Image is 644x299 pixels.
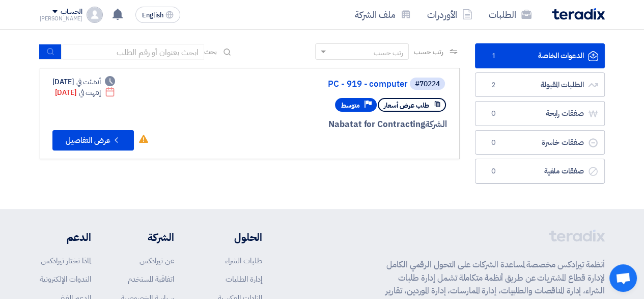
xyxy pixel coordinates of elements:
span: 1 [488,51,500,61]
div: [PERSON_NAME] [40,16,83,21]
a: صفقات ملغية0 [475,159,605,184]
span: 0 [488,138,500,148]
span: الشركة [425,118,447,131]
a: PC - 919 - computer [204,80,408,89]
span: أنشئت في [76,77,101,87]
img: Teradix logo [552,8,605,20]
a: طلبات الشراء [225,255,262,266]
a: الطلبات [481,3,540,27]
span: طلب عرض أسعار [384,101,429,110]
span: إنتهت في [79,87,101,98]
li: الشركة [121,230,174,245]
a: اتفاقية المستخدم [128,273,174,285]
img: profile_test.png [87,7,103,23]
div: [DATE] [52,77,116,87]
div: [DATE] [55,87,116,98]
span: 0 [488,109,500,119]
a: عن تيرادكس [139,255,174,266]
a: إدارة الطلبات [226,273,262,285]
span: English [142,12,163,19]
li: الحلول [205,230,262,245]
span: بحث [204,46,217,57]
span: 0 [488,166,500,177]
a: صفقات خاسرة0 [475,130,605,155]
a: صفقات رابحة0 [475,101,605,126]
button: عرض التفاصيل [52,130,134,151]
a: Open chat [609,264,637,292]
a: الطلبات المقبولة2 [475,72,605,97]
a: لماذا تختار تيرادكس [41,255,91,266]
li: الدعم [40,230,91,245]
a: الندوات الإلكترونية [40,273,91,285]
div: الحساب [61,8,82,16]
span: متوسط [341,101,360,110]
div: #70224 [415,81,440,88]
span: رتب حسب [414,46,443,57]
button: English [135,7,180,23]
input: ابحث بعنوان أو رقم الطلب [62,44,204,60]
div: رتب حسب [374,47,403,58]
a: الدعوات الخاصة1 [475,43,605,68]
a: الأوردرات [419,3,481,27]
div: Nabatat for Contracting [202,118,447,131]
span: 2 [488,80,500,90]
a: ملف الشركة [347,3,419,27]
